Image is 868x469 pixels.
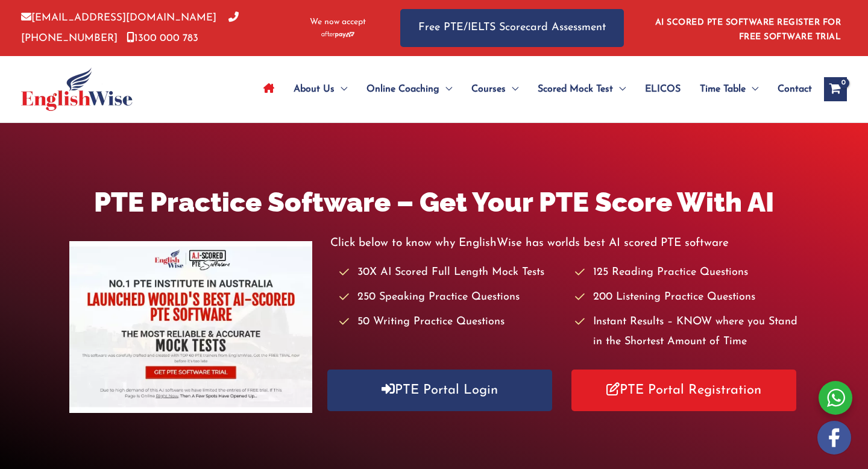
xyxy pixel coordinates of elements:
span: ELICOS [645,68,681,110]
h1: PTE Practice Software – Get Your PTE Score With AI [69,183,799,221]
li: 50 Writing Practice Questions [339,312,563,332]
p: Click below to know why EnglishWise has worlds best AI scored PTE software [330,233,798,253]
span: Courses [471,68,506,110]
span: We now accept [310,16,366,28]
li: 125 Reading Practice Questions [575,263,799,283]
li: 250 Speaking Practice Questions [339,288,563,307]
li: 200 Listening Practice Questions [575,288,799,307]
a: [EMAIL_ADDRESS][DOMAIN_NAME] [21,13,216,23]
a: Time TableMenu Toggle [690,68,768,110]
span: Menu Toggle [613,68,626,110]
span: Menu Toggle [506,68,518,110]
a: PTE Portal Registration [571,370,796,411]
span: Time Table [700,68,746,110]
aside: Header Widget 1 [648,8,847,48]
nav: Site Navigation: Main Menu [254,68,812,110]
span: Online Coaching [366,68,439,110]
img: Afterpay-Logo [321,31,354,38]
li: 30X AI Scored Full Length Mock Tests [339,263,563,283]
img: pte-institute-main [69,241,312,413]
span: About Us [294,68,335,110]
img: white-facebook.png [817,421,851,455]
a: Free PTE/IELTS Scorecard Assessment [400,9,624,47]
a: Online CoachingMenu Toggle [357,68,462,110]
a: Scored Mock TestMenu Toggle [528,68,635,110]
a: AI SCORED PTE SOFTWARE REGISTER FOR FREE SOFTWARE TRIAL [655,18,841,42]
img: cropped-ew-logo [21,68,133,111]
span: Menu Toggle [335,68,347,110]
a: 1300 000 783 [127,33,198,43]
span: Contact [778,68,812,110]
li: Instant Results – KNOW where you Stand in the Shortest Amount of Time [575,312,799,353]
a: PTE Portal Login [327,370,552,411]
a: About UsMenu Toggle [284,68,357,110]
a: [PHONE_NUMBER] [21,13,239,43]
span: Scored Mock Test [538,68,613,110]
a: CoursesMenu Toggle [462,68,528,110]
a: ELICOS [635,68,690,110]
span: Menu Toggle [746,68,758,110]
a: View Shopping Cart, empty [824,77,847,101]
span: Menu Toggle [439,68,452,110]
a: Contact [768,68,812,110]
